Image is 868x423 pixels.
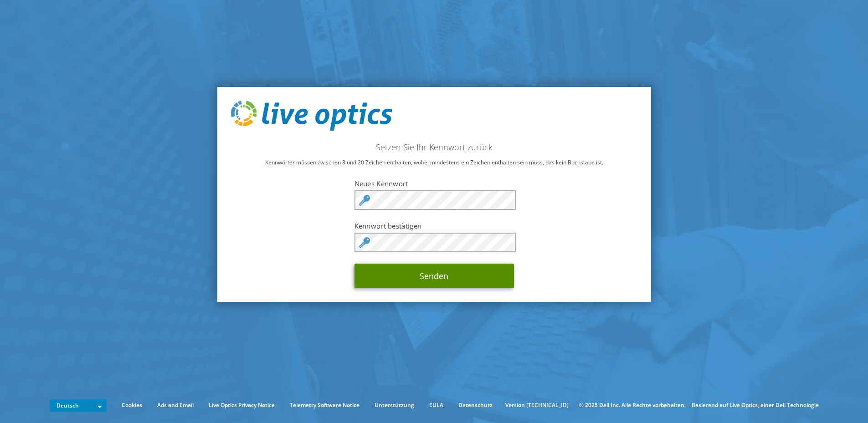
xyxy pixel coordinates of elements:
[150,400,200,410] a: Ads and Email
[231,101,392,131] img: live_optics_svg.svg
[354,264,514,288] button: Senden
[283,400,366,410] a: Telemetry Software Notice
[368,400,421,410] a: Unterstützung
[202,400,282,410] a: Live Optics Privacy Notice
[231,158,637,168] p: Kennwörter müssen zwischen 8 und 20 Zeichen enthalten, wobei mindestens ein Zeichen enthalten sei...
[575,400,690,410] li: © 2025 Dell Inc. Alle Rechte vorbehalten.
[231,142,637,152] h2: Setzen Sie Ihr Kennwort zurück
[354,221,514,230] label: Kennwort bestätigen
[692,400,819,410] li: Basierend auf Live Optics, einer Dell Technologie
[452,400,499,410] a: Datenschutz
[115,400,149,410] a: Cookies
[501,400,573,410] li: Version [TECHNICAL_ID]
[354,179,514,188] label: Neues Kennwort
[422,400,450,410] a: EULA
